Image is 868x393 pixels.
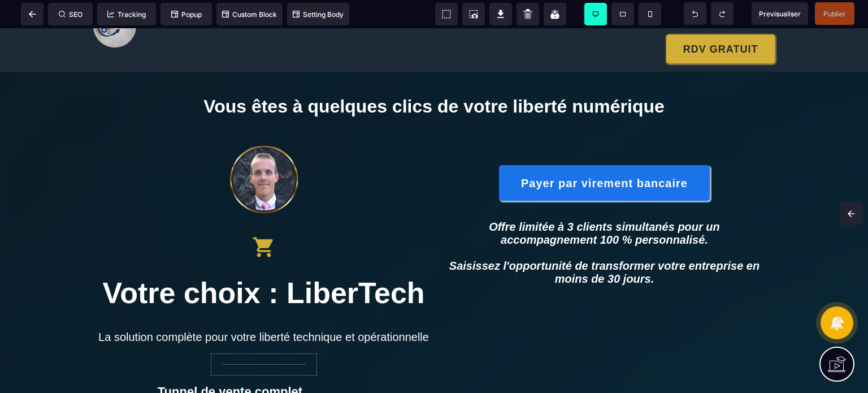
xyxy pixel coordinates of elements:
[222,10,277,19] span: Custom Block
[93,242,434,287] h1: Votre choix : LiberTech
[252,207,276,231] img: 4a1ee5b1b41d22bb8c72cdd22dded87c_icons8-caddie-100.png
[442,189,766,260] text: Offre limitée à 3 clients simultanés pour un accompagnement 100 % personnalisé. Saisissez l'oppor...
[171,10,202,19] span: Popup
[85,62,783,94] h1: Vous êtes à quelques clics de votre liberté numérique
[823,10,846,18] span: Publier
[158,356,420,371] div: Tunnel de vente complet
[59,10,83,19] span: SEO
[462,3,485,25] span: Screenshot
[752,2,808,25] span: Preview
[107,10,146,19] span: Tracking
[93,299,434,319] text: La solution complète pour votre liberté technique et opérationnelle
[293,10,344,19] span: Setting Body
[435,3,458,25] span: View components
[227,114,301,188] img: 8b362d96bec9e8e76015217cce0796a7_6795_67bdbd8446532_d11n7da8rpqbjy.png
[759,10,801,18] span: Previsualiser
[666,6,775,35] button: RDV GRATUIT
[499,137,709,172] button: Payer par virement bancaire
